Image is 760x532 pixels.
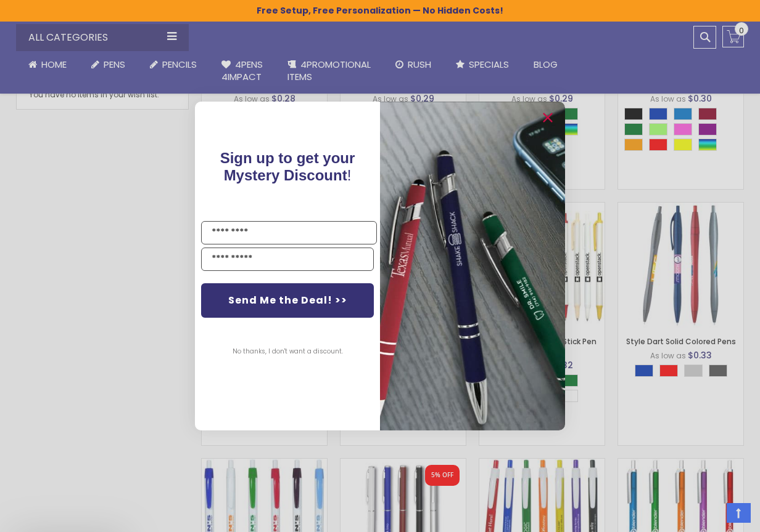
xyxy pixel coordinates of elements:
[220,150,355,183] span: Sign up to get your Mystery Discount
[226,336,349,367] button: No thanks, I don't want a discount.
[380,102,565,430] img: pop-up-image
[220,150,355,183] span: !
[538,108,558,127] button: Close dialog
[201,283,374,318] button: Send Me the Deal! >>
